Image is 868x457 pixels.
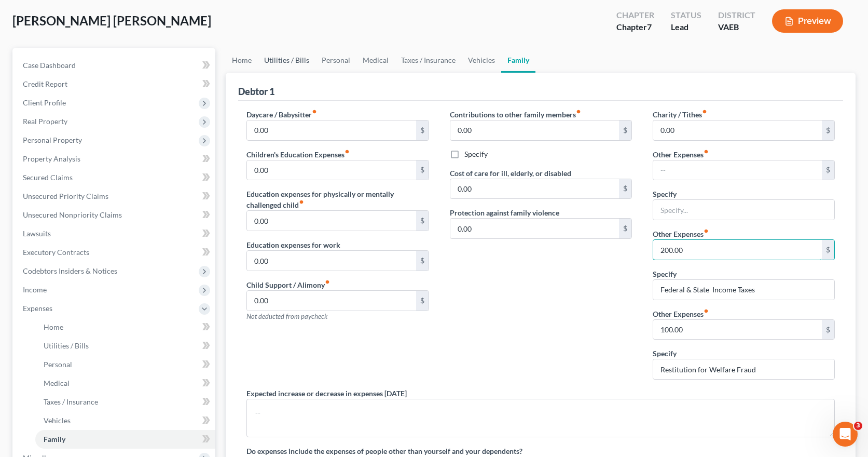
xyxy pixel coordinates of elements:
a: Taxes / Insurance [35,393,215,411]
span: 7 [647,22,652,32]
span: Medical [44,379,70,387]
label: Other Expenses [653,308,709,319]
div: $ [416,160,429,180]
input: -- [450,179,619,199]
label: Expected increase or decrease in expenses [DATE] [246,388,407,399]
a: Home [226,48,258,73]
a: Lawsuits [15,224,215,243]
div: District [718,9,755,21]
input: -- [450,120,619,140]
input: -- [247,160,416,180]
a: Credit Report [15,75,215,93]
div: Debtor 1 [238,85,274,98]
label: Other Expenses [653,228,709,239]
span: [PERSON_NAME] [PERSON_NAME] [12,13,211,28]
a: Medical [35,374,215,393]
div: $ [416,120,429,140]
input: Specify... [653,359,834,379]
a: Personal [35,355,215,374]
label: Contributions to other family members [450,109,581,120]
i: fiber_manual_record [576,109,581,114]
a: Property Analysis [15,150,215,168]
span: Case Dashboard [23,61,76,70]
span: Vehicles [44,416,71,425]
label: Do expenses include the expenses of people other than yourself and your dependents? [246,446,835,456]
div: $ [822,120,834,140]
a: Family [501,48,535,73]
span: Lawsuits [23,229,51,238]
a: Taxes / Insurance [395,48,462,73]
span: Unsecured Priority Claims [23,192,108,200]
label: Charity / Tithes [653,109,707,120]
label: Specify [653,268,677,279]
input: Specify... [653,280,834,300]
div: $ [619,219,631,238]
label: Specify [653,189,677,199]
i: fiber_manual_record [704,308,709,314]
input: -- [653,240,822,260]
span: Taxes / Insurance [44,397,98,406]
div: $ [619,179,631,199]
a: Unsecured Nonpriority Claims [15,206,215,224]
label: Education expenses for work [246,239,340,250]
a: Vehicles [35,411,215,430]
i: fiber_manual_record [704,149,709,154]
a: Utilities / Bills [35,337,215,355]
span: Personal Property [23,136,82,144]
label: Daycare / Babysitter [246,109,317,120]
span: Codebtors Insiders & Notices [23,266,117,275]
label: Specify [464,149,488,159]
input: -- [247,251,416,271]
div: Chapter [616,21,654,33]
label: Specify [653,348,677,359]
a: Executory Contracts [15,243,215,262]
button: Preview [772,9,843,33]
input: -- [653,120,822,140]
span: Family [44,435,65,443]
i: fiber_manual_record [312,109,317,114]
span: Personal [44,360,72,369]
a: Secured Claims [15,168,215,187]
i: fiber_manual_record [299,199,304,205]
div: VAEB [718,21,755,33]
i: fiber_manual_record [345,149,350,154]
i: fiber_manual_record [704,228,709,234]
div: Lead [671,21,701,33]
a: Vehicles [462,48,501,73]
span: 3 [854,422,862,430]
span: Not deducted from paycheck [246,312,327,320]
span: Income [23,285,47,294]
div: $ [822,160,834,180]
a: Unsecured Priority Claims [15,187,215,206]
span: Home [44,322,63,331]
input: -- [653,160,822,180]
div: $ [822,320,834,340]
span: Utilities / Bills [44,341,89,350]
span: Real Property [23,117,67,126]
span: Secured Claims [23,173,73,182]
label: Protection against family violence [450,207,559,218]
label: Education expenses for physically or mentally challenged child [246,189,429,210]
a: Utilities / Bills [258,48,315,73]
div: $ [619,120,631,140]
label: Children's Education Expenses [246,149,350,160]
a: Home [35,318,215,337]
div: $ [416,291,429,311]
label: Child Support / Alimony [246,279,330,290]
a: Medical [356,48,395,73]
div: Chapter [616,9,654,21]
div: $ [416,211,429,231]
div: Status [671,9,701,21]
a: Family [35,430,215,449]
input: -- [247,211,416,231]
a: Personal [315,48,356,73]
span: Credit Report [23,79,67,88]
div: $ [822,240,834,260]
input: -- [247,291,416,311]
span: Property Analysis [23,154,80,163]
span: Unsecured Nonpriority Claims [23,210,122,219]
span: Client Profile [23,98,66,107]
input: -- [450,219,619,238]
div: $ [416,251,429,271]
span: Executory Contracts [23,248,89,257]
